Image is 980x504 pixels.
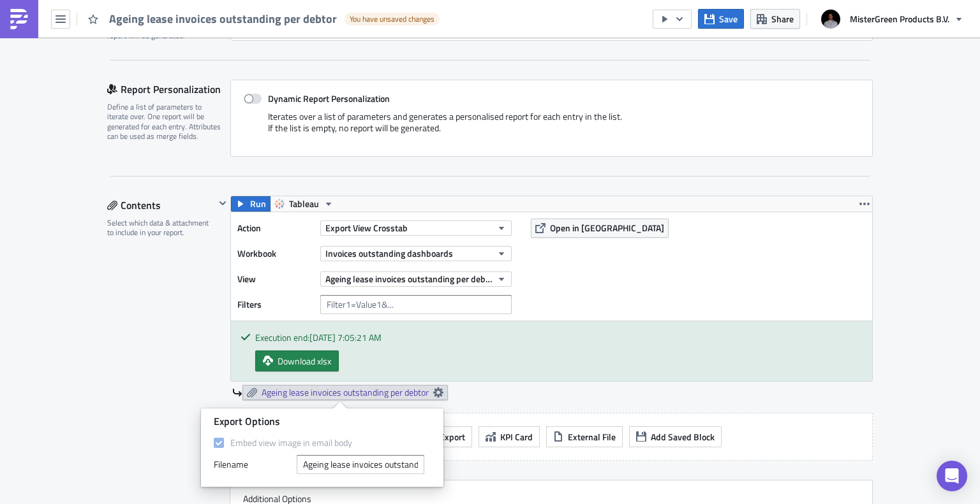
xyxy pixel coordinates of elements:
button: Run [231,196,271,212]
strong: Dynamic Report Personalization [268,92,390,105]
div: Execution end: [DATE] 7:05:21 AM [255,331,863,344]
span: KPI Card [500,430,533,443]
label: Workbook [237,244,314,263]
div: Open Intercom Messenger [937,461,967,491]
span: Save [719,12,738,25]
button: Hide content [215,196,230,211]
a: Ageing lease invoices outstanding per debtor [242,385,448,400]
a: Download xlsx [255,350,339,371]
button: Tableau [270,196,338,212]
button: Invoices outstanding dashboards [320,246,512,261]
div: Optionally, perform a condition check before generating and sending a report. Only if true, the r... [107,1,222,41]
span: Share [771,12,794,25]
button: Share [750,9,800,29]
span: Ageing lease invoices outstanding per debtor [109,11,338,26]
span: Download xlsx [278,354,331,368]
div: Select which data & attachment to include in your report. [107,218,215,238]
input: Filter1=Value1&... [320,295,512,314]
button: Export View Crosstab [320,220,512,236]
span: Add Saved Block [651,430,715,443]
div: Contents [107,196,215,215]
div: Iterates over a list of parameters and generates a personalised report for each entry in the list... [244,111,859,143]
button: Add Saved Block [629,426,722,447]
img: Avatar [820,8,842,30]
input: workbook_name [297,455,424,474]
span: Ageing lease invoices outstanding per debtor [325,272,492,285]
span: Ageing lease invoices outstanding per debtor [262,387,429,398]
span: Tableau [289,196,319,212]
span: You have unsaved changes [350,14,434,24]
span: Invoices outstanding dashboards [325,247,453,260]
span: Open in [GEOGRAPHIC_DATA] [550,221,664,234]
label: Embed view image in email body [214,437,431,449]
button: Save [698,9,744,29]
button: Open in [GEOGRAPHIC_DATA] [531,219,669,238]
label: Filters [237,295,314,314]
span: MisterGreen Products B.V. [850,12,949,25]
div: Define a list of parameters to iterate over. One report will be generated for each entry. Attribu... [107,102,222,141]
label: Filenam﻿e [214,455,290,474]
label: Action [237,219,314,238]
span: Export View Crosstab [325,221,408,234]
button: MisterGreen Products B.V. [813,5,970,33]
div: Report Personalization [107,80,230,99]
span: External File [568,430,616,443]
label: View [237,270,314,289]
button: Ageing lease invoices outstanding per debtor [320,271,512,287]
span: Run [250,196,266,212]
body: Rich Text Area. Press ALT-0 for help. [5,5,609,15]
button: KPI Card [479,426,540,447]
button: External File [546,426,623,447]
div: Export Options [214,415,431,428]
img: PushMetrics [9,9,29,29]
